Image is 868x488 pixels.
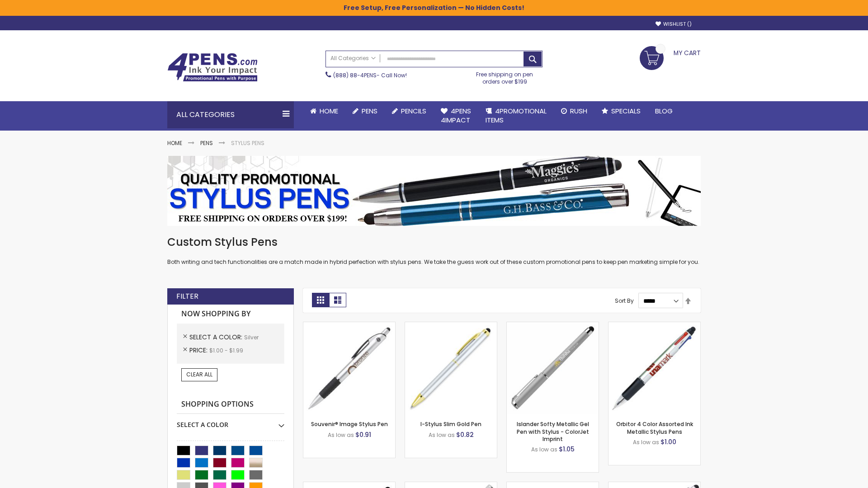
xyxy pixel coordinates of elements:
[303,322,395,414] img: Souvenir® Image Stylus Pen-Silver
[616,420,693,435] a: Orbitor 4 Color Assorted Ink Metallic Stylus Pens
[177,414,284,429] div: Select A Color
[189,333,244,342] span: Select A Color
[456,430,474,439] span: $0.82
[186,371,212,378] span: Clear All
[594,101,648,121] a: Specials
[559,445,575,454] span: $1.05
[362,106,377,116] span: Pens
[167,156,701,226] img: Stylus Pens
[441,106,471,125] span: 4Pens 4impact
[312,293,329,307] strong: Grid
[434,101,478,131] a: 4Pens4impact
[231,139,264,147] strong: Stylus Pens
[648,101,680,121] a: Blog
[167,53,258,82] img: 4Pens Custom Pens and Promotional Products
[570,106,587,116] span: Rush
[244,333,259,341] span: Silver
[326,51,380,66] a: All Categories
[167,235,701,249] h1: Custom Stylus Pens
[507,322,599,329] a: Islander Softy Metallic Gel Pen with Stylus - ColorJet Imprint-Silver
[167,101,294,128] div: All Categories
[181,368,217,381] a: Clear All
[333,71,407,79] span: - Call Now!
[478,101,554,131] a: 4PROMOTIONALITEMS
[176,291,198,301] strong: Filter
[611,106,641,116] span: Specials
[209,347,243,354] span: $1.00 - $1.99
[189,346,209,355] span: Price
[177,305,284,324] strong: Now Shopping by
[405,322,497,329] a: I-Stylus-Slim-Gold-Silver
[554,101,594,121] a: Rush
[345,101,385,121] a: Pens
[200,139,213,147] a: Pens
[615,297,634,305] label: Sort By
[320,106,338,116] span: Home
[303,322,395,329] a: Souvenir® Image Stylus Pen-Silver
[167,139,182,147] a: Home
[330,55,376,62] span: All Categories
[420,420,481,428] a: I-Stylus Slim Gold Pen
[405,322,497,414] img: I-Stylus-Slim-Gold-Silver
[333,71,377,79] a: (888) 88-4PENS
[656,21,692,28] a: Wishlist
[517,420,589,442] a: Islander Softy Metallic Gel Pen with Stylus - ColorJet Imprint
[355,430,371,439] span: $0.91
[633,438,659,446] span: As low as
[401,106,426,116] span: Pencils
[177,395,284,414] strong: Shopping Options
[311,420,388,428] a: Souvenir® Image Stylus Pen
[507,322,599,414] img: Islander Softy Metallic Gel Pen with Stylus - ColorJet Imprint-Silver
[303,101,345,121] a: Home
[328,431,354,439] span: As low as
[167,235,701,266] div: Both writing and tech functionalities are a match made in hybrid perfection with stylus pens. We ...
[385,101,434,121] a: Pencils
[429,431,455,439] span: As low as
[531,446,557,453] span: As low as
[609,322,700,414] img: Orbitor 4 Color Assorted Ink Metallic Stylus Pens-Silver
[467,67,543,85] div: Free shipping on pen orders over $199
[486,106,547,125] span: 4PROMOTIONAL ITEMS
[660,437,676,446] span: $1.00
[655,106,673,116] span: Blog
[609,322,700,329] a: Orbitor 4 Color Assorted Ink Metallic Stylus Pens-Silver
